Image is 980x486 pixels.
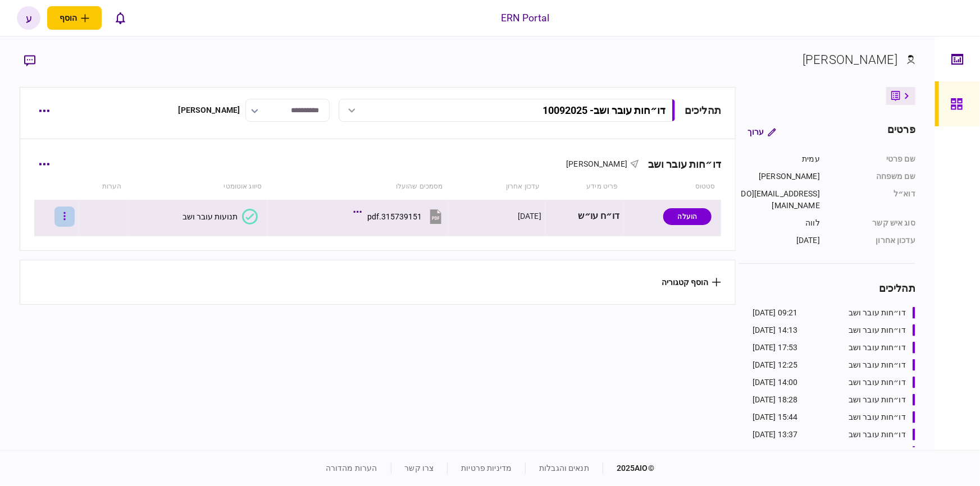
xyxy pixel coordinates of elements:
button: פתח רשימת התראות [108,6,132,30]
th: סטטוס [624,174,721,200]
a: דו״חות עובר ושב14:13 [DATE] [753,324,915,336]
div: דו״חות עובר ושב [849,411,906,423]
div: פרטים [887,122,915,142]
div: תנועות עובר ושב [183,212,238,221]
div: 13:37 [DATE] [753,429,798,441]
a: דו״חות עובר ושב18:28 [DATE] [753,394,915,406]
div: [EMAIL_ADDRESS][DOMAIN_NAME] [739,188,820,212]
div: הועלה [663,208,712,225]
div: [DATE] [518,210,541,222]
a: דו״חות עובר ושב09:21 [DATE] [753,307,915,319]
button: הוסף קטגוריה [662,278,721,287]
div: שם משפחה [831,171,915,182]
div: תהליכים [739,281,915,296]
div: [PERSON_NAME] [739,171,820,182]
div: 15:44 [DATE] [753,411,798,423]
button: ערוך [739,122,785,142]
a: תנאים והגבלות [539,464,589,473]
a: דו״חות עובר ושב14:00 [DATE] [753,377,915,388]
div: דו״חות עובר ושב [849,359,906,371]
button: 315739151.pdf [356,204,444,229]
div: שם פרטי [831,153,915,165]
div: 08:28 [DATE] [753,446,798,458]
div: סוג איש קשר [831,217,915,229]
div: ERN Portal [501,11,549,25]
div: 18:28 [DATE] [753,394,798,406]
div: 12:25 [DATE] [753,359,798,371]
a: דו״חות עובר ושב15:44 [DATE] [753,411,915,423]
a: דו״חות עובר ושב13:37 [DATE] [753,429,915,441]
div: דו״חות עובר ושב [849,446,906,458]
a: מדיניות פרטיות [461,464,512,473]
div: עמית [739,153,820,165]
div: תהליכים [685,103,721,118]
div: 14:00 [DATE] [753,377,798,388]
div: © 2025 AIO [603,462,654,474]
div: [DATE] [739,235,820,246]
div: דו״חות עובר ושב [849,307,906,319]
th: פריט מידע [545,174,623,200]
button: דו״חות עובר ושב- 10092025 [339,99,676,122]
th: עדכון אחרון [449,174,546,200]
div: [PERSON_NAME] [803,51,897,69]
button: תנועות עובר ושב [183,209,258,224]
div: דו״חות עובר ושב [849,342,906,354]
th: מסמכים שהועלו [267,174,448,200]
a: הערות מהדורה [326,464,377,473]
div: [PERSON_NAME] [178,104,240,116]
th: הערות [79,174,127,200]
span: [PERSON_NAME] [566,159,627,168]
div: דו״חות עובר ושב [849,394,906,406]
div: דו״חות עובר ושב [849,377,906,388]
div: דו״חות עובר ושב - 10092025 [543,104,666,116]
a: צרו קשר [405,464,434,473]
div: דו״חות עובר ושב [849,429,906,441]
a: דו״חות עובר ושב12:25 [DATE] [753,359,915,371]
a: דו״חות עובר ושב17:53 [DATE] [753,342,915,354]
th: סיווג אוטומטי [127,174,267,200]
div: דו״ח עו״ש [550,204,619,229]
div: דו״חות עובר ושב [639,158,721,170]
div: דו״חות עובר ושב [849,324,906,336]
div: לווה [739,217,820,229]
button: פתח תפריט להוספת לקוח [47,6,102,30]
div: עדכון אחרון [831,235,915,246]
button: ע [17,6,40,30]
div: 14:13 [DATE] [753,324,798,336]
div: דוא״ל [831,188,915,212]
a: דו״חות עובר ושב08:28 [DATE] [753,446,915,458]
div: 17:53 [DATE] [753,342,798,354]
div: 315739151.pdf [367,212,422,221]
div: 09:21 [DATE] [753,307,798,319]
